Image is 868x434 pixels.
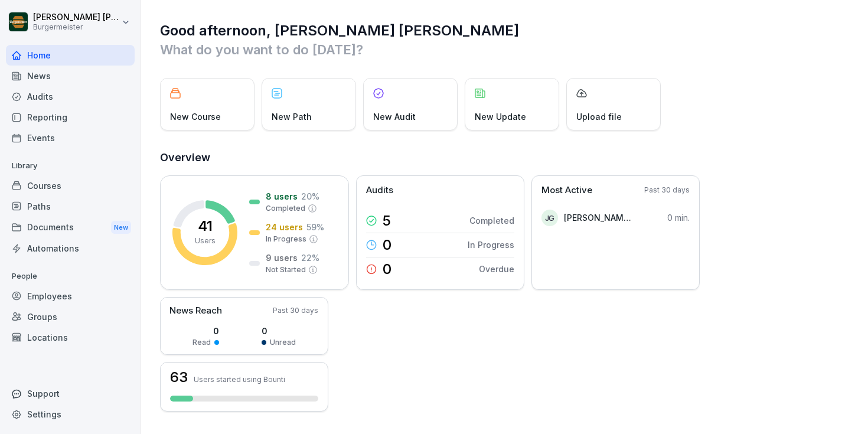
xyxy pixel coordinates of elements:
[170,110,221,123] p: New Course
[270,337,296,348] p: Unread
[479,263,514,275] p: Overdue
[644,185,690,195] p: Past 30 days
[6,327,135,348] a: Locations
[33,12,119,22] p: [PERSON_NAME] [PERSON_NAME] [PERSON_NAME]
[366,184,393,197] p: Audits
[6,196,135,217] a: Paths
[475,110,526,123] p: New Update
[195,236,216,246] p: Users
[306,221,324,233] p: 59 %
[6,217,135,239] div: Documents
[160,40,850,59] p: What do you want to do [DATE]?
[6,156,135,175] p: Library
[564,211,632,224] p: [PERSON_NAME] [PERSON_NAME]
[301,252,319,264] p: 22 %
[273,305,318,316] p: Past 30 days
[6,267,135,286] p: People
[266,234,306,244] p: In Progress
[272,110,312,123] p: New Path
[541,184,592,197] p: Most Active
[6,306,135,327] a: Groups
[6,86,135,107] a: Audits
[6,128,135,148] a: Events
[383,214,391,228] p: 5
[160,21,850,40] h1: Good afternoon, [PERSON_NAME] [PERSON_NAME]
[468,239,514,251] p: In Progress
[192,325,219,337] p: 0
[6,45,135,66] a: Home
[170,370,188,384] h3: 63
[266,252,298,264] p: 9 users
[469,214,514,227] p: Completed
[383,262,391,276] p: 0
[6,404,135,425] a: Settings
[6,286,135,306] a: Employees
[262,325,296,337] p: 0
[667,211,690,224] p: 0 min.
[169,304,222,318] p: News Reach
[6,175,135,196] a: Courses
[33,23,119,31] p: Burgermeister
[6,107,135,128] a: Reporting
[383,238,391,252] p: 0
[194,375,285,384] p: Users started using Bounti
[198,219,213,233] p: 41
[6,238,135,259] a: Automations
[192,337,211,348] p: Read
[160,149,850,166] h2: Overview
[373,110,416,123] p: New Audit
[111,221,131,234] div: New
[266,203,305,214] p: Completed
[576,110,622,123] p: Upload file
[301,190,319,203] p: 20 %
[266,221,303,233] p: 24 users
[541,210,558,226] div: JG
[6,217,135,239] a: DocumentsNew
[6,66,135,86] a: News
[266,190,298,203] p: 8 users
[6,383,135,404] div: Support
[266,265,306,275] p: Not Started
